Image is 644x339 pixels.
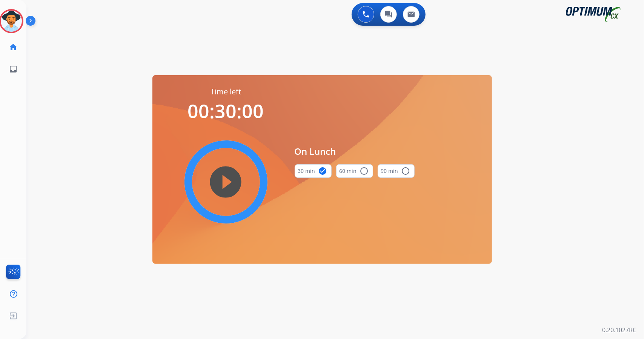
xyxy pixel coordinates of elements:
p: 0.20.1027RC [602,325,636,334]
mat-icon: inbox [9,65,18,74]
mat-icon: radio_button_unchecked [401,166,410,176]
span: Time left [211,86,241,97]
button: 30 min [295,164,332,178]
mat-icon: home [9,43,18,52]
span: 00:30:00 [188,98,264,124]
mat-icon: radio_button_unchecked [360,166,369,176]
img: avatar [1,11,22,32]
span: On Lunch [295,145,415,158]
button: 60 min [336,164,373,178]
mat-icon: play_circle_filled [221,177,231,186]
button: 90 min [378,164,415,178]
mat-icon: check_circle [318,166,327,176]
